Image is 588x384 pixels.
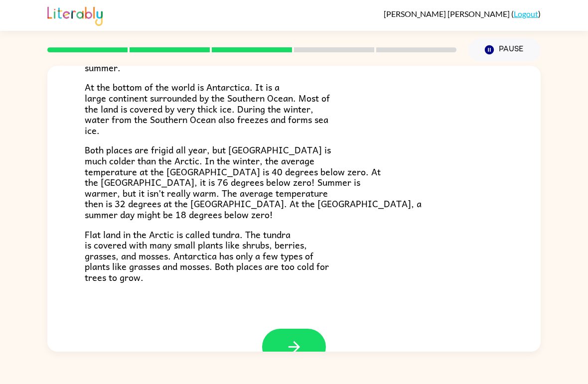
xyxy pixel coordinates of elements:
span: Both places are frigid all year, but [GEOGRAPHIC_DATA] is much colder than the Arctic. In the win... [85,142,422,222]
img: Literably [47,4,103,26]
div: ( ) [384,9,541,18]
a: Logout [514,9,538,18]
span: Flat land in the Arctic is called tundra. The tundra is covered with many small plants like shrub... [85,227,329,284]
span: At the bottom of the world is Antarctica. It is a large continent surrounded by the Southern Ocea... [85,80,330,137]
button: Pause [468,38,541,61]
span: [PERSON_NAME] [PERSON_NAME] [384,9,511,18]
